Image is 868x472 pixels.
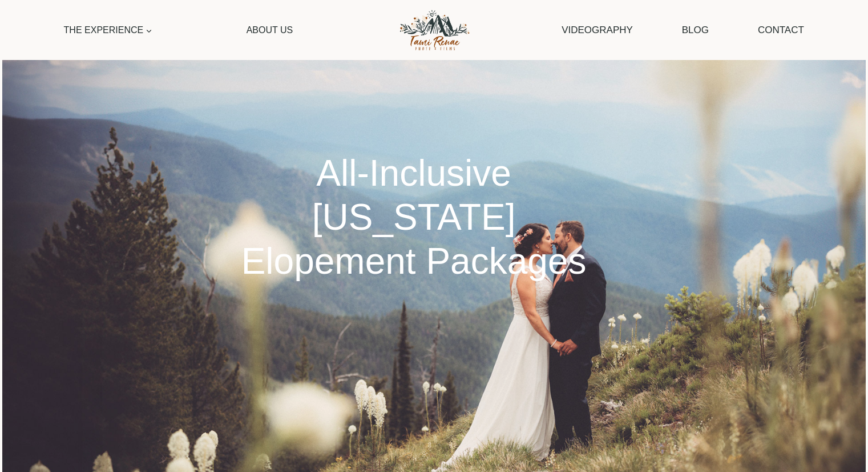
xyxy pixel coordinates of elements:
nav: Primary [58,17,298,43]
span: The Experience [64,23,153,38]
a: Videography [556,15,639,45]
a: The Experience [58,17,158,43]
h1: All-Inclusive [US_STATE] Elopement Packages [232,151,596,283]
img: Tami Renae Photo & Films Logo [387,6,481,54]
nav: Secondary [556,15,810,45]
a: Blog [676,15,715,45]
a: About Us [241,17,298,43]
a: Contact [752,15,810,45]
